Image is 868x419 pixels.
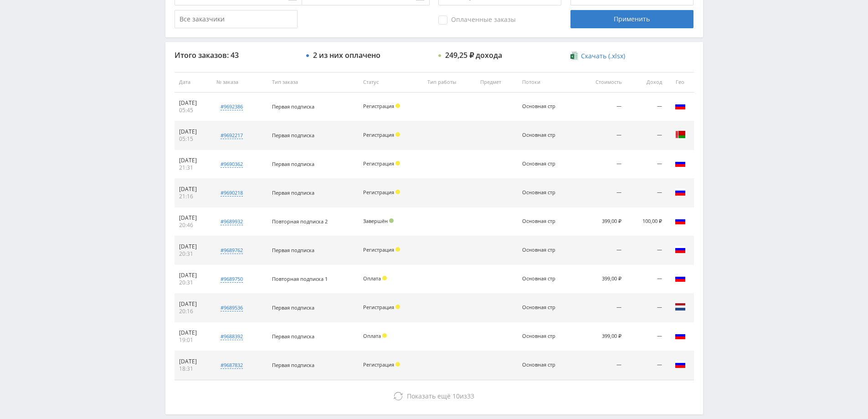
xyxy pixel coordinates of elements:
[522,305,563,310] div: Основная стр
[179,214,208,222] div: [DATE]
[626,150,666,179] td: —
[179,157,208,164] div: [DATE]
[382,276,387,280] span: Холд
[577,179,627,207] td: —
[522,276,563,282] div: Основная стр
[675,273,686,284] img: rus.png
[272,362,314,368] span: Первая подписка
[221,333,243,340] div: #9688392
[395,103,400,108] span: Холд
[577,207,627,236] td: 399,00 ₽
[179,164,208,171] div: 21:31
[675,301,686,312] img: nld.png
[175,72,212,93] th: Дата
[395,132,400,137] span: Холд
[363,189,394,196] span: Регистрация
[363,160,394,167] span: Регистрация
[577,72,627,93] th: Стоимость
[179,222,208,229] div: 20:46
[577,121,627,150] td: —
[577,294,627,322] td: —
[179,186,208,193] div: [DATE]
[363,217,388,224] span: Завершён
[675,158,686,169] img: rus.png
[179,365,208,372] div: 18:31
[675,129,686,140] img: blr.png
[363,332,381,339] span: Оплата
[363,361,394,368] span: Регистрация
[221,362,243,369] div: #9687832
[175,10,298,28] input: Все заказчики
[577,265,627,294] td: 399,00 ₽
[675,359,686,370] img: rus.png
[179,135,208,143] div: 05:15
[272,132,314,139] span: Первая подписка
[179,193,208,200] div: 21:16
[221,103,243,110] div: #9692386
[272,218,328,225] span: Повторная подписка 2
[179,308,208,315] div: 20:16
[221,160,243,168] div: #9690362
[675,244,686,255] img: rus.png
[272,189,314,196] span: Первая подписка
[407,392,451,400] span: Показать ещё
[675,186,686,197] img: rus.png
[522,161,563,167] div: Основная стр
[395,247,400,252] span: Холд
[626,93,666,121] td: —
[626,121,666,150] td: —
[272,160,314,167] span: Первая подписка
[577,351,627,380] td: —
[626,322,666,351] td: —
[395,362,400,367] span: Холд
[179,99,208,107] div: [DATE]
[522,132,563,138] div: Основная стр
[389,218,394,223] span: Подтвержден
[452,392,460,400] span: 10
[407,392,474,400] span: из
[423,72,476,93] th: Тип работы
[221,189,243,197] div: #9690218
[476,72,518,93] th: Предмет
[395,161,400,166] span: Холд
[272,103,314,110] span: Первая подписка
[570,10,693,28] div: Применить
[179,329,208,336] div: [DATE]
[221,132,243,139] div: #9692217
[626,351,666,380] td: —
[179,250,208,258] div: 20:31
[382,333,387,338] span: Холд
[221,304,243,311] div: #9689536
[175,51,298,59] div: Итого заказов: 43
[179,243,208,250] div: [DATE]
[570,51,578,60] img: xlsx
[363,103,394,109] span: Регистрация
[363,131,394,138] span: Регистрация
[359,72,423,93] th: Статус
[577,322,627,351] td: 399,00 ₽
[179,128,208,135] div: [DATE]
[675,330,686,341] img: rus.png
[522,362,563,368] div: Основная стр
[313,51,380,59] div: 2 из них оплачено
[570,52,625,61] a: Скачать (.xlsx)
[518,72,577,93] th: Потоки
[272,304,314,311] span: Первая подписка
[179,107,208,114] div: 05:45
[363,246,394,253] span: Регистрация
[522,103,563,109] div: Основная стр
[179,336,208,344] div: 19:01
[267,72,359,93] th: Тип заказа
[272,247,314,253] span: Первая подписка
[221,218,243,225] div: #9689932
[577,93,627,121] td: —
[445,51,502,59] div: 249,25 ₽ дохода
[363,275,381,282] span: Оплата
[577,236,627,265] td: —
[467,392,474,400] span: 33
[522,333,563,339] div: Основная стр
[667,72,694,93] th: Гео
[221,247,243,254] div: #9689762
[272,275,328,282] span: Повторная подписка 1
[626,207,666,236] td: 100,00 ₽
